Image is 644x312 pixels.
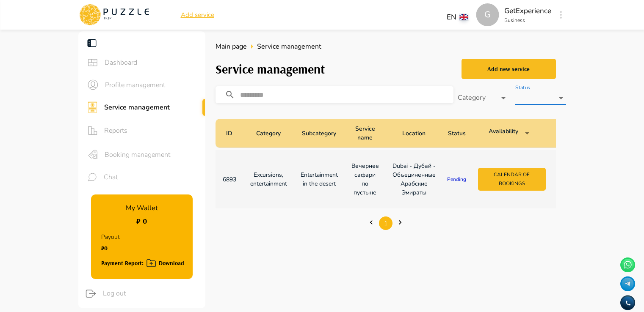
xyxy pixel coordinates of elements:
button: Calendar of bookings [478,168,546,191]
span: Reports [104,126,199,136]
p: Business [504,16,551,24]
div: sidebar iconsBooking management [78,142,205,167]
div: sidebar iconsChat [78,167,205,188]
span: Log out [103,288,199,298]
button: logout [83,286,99,301]
p: EN [447,12,456,23]
a: Add new service [462,57,556,81]
div: Add new service [487,64,530,74]
a: Add service [181,10,214,20]
div: sidebar iconsDashboard [78,52,205,74]
button: search [221,86,245,103]
span: Main page [216,42,247,51]
ul: Pagination [216,211,556,236]
a: Main page [216,41,247,52]
img: lang [460,14,468,20]
p: 6893 [222,175,237,184]
span: Service management [104,102,199,112]
div: sidebar iconsReports [78,118,205,142]
p: Category [256,129,281,138]
a: Previous page [365,218,378,228]
div: sidebar iconsService management [78,96,205,118]
h3: Service management [216,62,325,77]
h1: ₽0 [101,245,120,252]
span: Chat [104,172,199,182]
p: Entertainment in the desert [301,170,338,188]
button: Add new service [462,59,556,79]
p: Service name [350,124,380,142]
div: G [476,3,499,26]
span: Service management [257,41,321,52]
div: Payment Report: Download [101,258,184,268]
button: sidebar icons [85,77,101,93]
button: sidebar icons [85,170,100,184]
h1: ₽ 0 [136,216,147,225]
p: Dubai - Дубай - Объединенные Арабские Эмираты [392,161,436,197]
span: Booking management [105,150,199,160]
p: Availability [489,127,518,140]
div: logoutLog out [76,282,205,305]
p: My Wallet [126,203,158,213]
span: Profile management [105,80,199,90]
p: Excursions, entertainment [250,170,287,188]
a: Next page [393,218,407,228]
p: Pending [443,175,470,183]
div: sidebar iconsProfile management [78,74,205,96]
nav: breadcrumb [216,41,556,52]
button: sidebar icons [85,99,100,115]
a: Page 1 is your current page [379,217,392,230]
button: Payment Report: Download [101,254,184,268]
button: sidebar icons [85,55,100,70]
p: Location [402,129,426,138]
button: sidebar icons [85,122,100,139]
p: GetExperience [504,5,551,16]
span: Dashboard [105,57,199,68]
p: Subcategory [302,129,336,138]
p: ID [226,129,232,138]
p: Вечернее сафари по пустыне [351,161,379,197]
button: sidebar icons [85,146,100,163]
p: Payout [101,229,120,245]
label: Status [515,84,530,91]
p: Status [448,129,466,138]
